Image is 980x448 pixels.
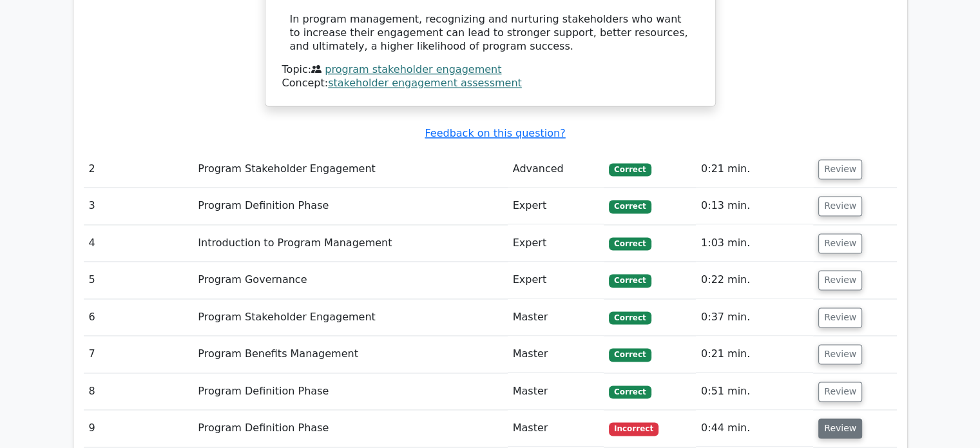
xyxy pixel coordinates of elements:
a: program stakeholder engagement [325,63,501,75]
span: Correct [609,200,651,213]
td: 6 [84,299,193,336]
button: Review [818,344,862,364]
button: Review [818,418,862,438]
td: 9 [84,410,193,447]
td: 0:44 min. [696,410,813,447]
button: Review [818,233,862,253]
a: stakeholder engagement assessment [328,77,522,89]
td: Program Stakeholder Engagement [193,151,507,188]
span: Correct [609,163,651,176]
td: Master [508,410,604,447]
span: Correct [609,274,651,287]
td: Master [508,336,604,373]
a: Feedback on this question? [425,127,565,139]
td: 0:21 min. [696,336,813,373]
button: Review [818,196,862,216]
td: Program Definition Phase [193,373,507,410]
td: Program Definition Phase [193,188,507,224]
div: Topic: [282,63,698,77]
td: 4 [84,225,193,262]
button: Review [818,270,862,290]
td: 0:13 min. [696,188,813,224]
td: 1:03 min. [696,225,813,262]
td: Expert [508,262,604,298]
td: Master [508,299,604,336]
td: 5 [84,262,193,298]
td: 0:22 min. [696,262,813,298]
span: Correct [609,385,651,398]
td: Program Governance [193,262,507,298]
span: Incorrect [609,422,658,435]
td: 0:37 min. [696,299,813,336]
td: 2 [84,151,193,188]
td: Advanced [508,151,604,188]
td: Program Benefits Management [193,336,507,373]
td: Introduction to Program Management [193,225,507,262]
td: Program Definition Phase [193,410,507,447]
td: Expert [508,225,604,262]
span: Correct [609,348,651,361]
td: 0:51 min. [696,373,813,410]
td: 0:21 min. [696,151,813,188]
td: 8 [84,373,193,410]
span: Correct [609,311,651,324]
td: Program Stakeholder Engagement [193,299,507,336]
button: Review [818,307,862,327]
div: Concept: [282,77,698,90]
button: Review [818,382,862,402]
td: Master [508,373,604,410]
button: Review [818,159,862,179]
td: Expert [508,188,604,224]
td: 7 [84,336,193,373]
td: 3 [84,188,193,224]
span: Correct [609,237,651,250]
